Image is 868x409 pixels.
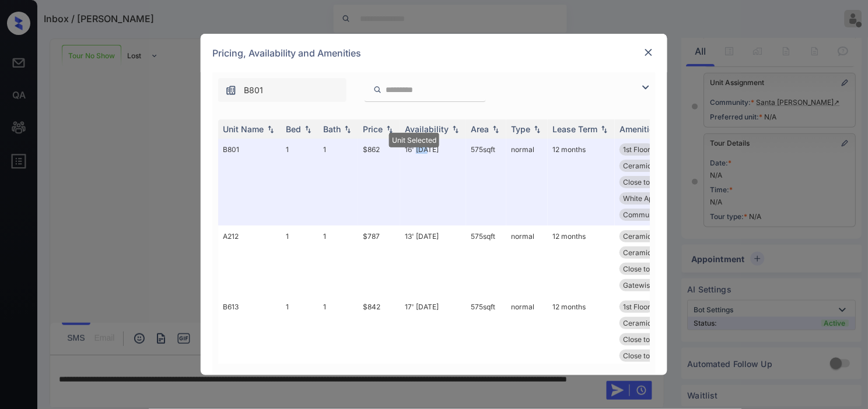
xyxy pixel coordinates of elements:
td: normal [506,139,548,225]
td: $842 [358,296,400,383]
span: Gatewise [623,281,654,290]
td: $787 [358,225,400,296]
td: 1 [281,225,318,296]
img: sorting [384,125,395,133]
div: Amenities [619,124,659,134]
td: 12 months [548,225,615,296]
img: sorting [342,125,353,133]
img: sorting [302,125,314,133]
img: sorting [265,125,276,133]
span: Close to Playgr... [623,351,678,360]
div: Type [511,124,530,134]
td: A212 [218,225,281,296]
div: Bath [323,124,341,134]
td: 12 months [548,139,615,225]
span: Ceramic Tile Ba... [623,232,681,241]
td: 1 [281,296,318,383]
img: icon-zuma [639,80,653,94]
span: B801 [244,84,263,97]
img: close [643,47,654,58]
td: 17' [DATE] [400,296,466,383]
img: icon-zuma [373,84,382,95]
td: 1 [281,139,318,225]
div: Availability [405,124,449,134]
div: Lease Term [552,124,597,134]
div: Price [363,124,383,134]
span: Community Fee [623,210,675,219]
td: 1 [318,225,358,296]
td: 16' [DATE] [400,139,466,225]
div: Unit Name [223,124,264,134]
span: 1st Floor [623,302,650,311]
td: $862 [358,139,400,225]
td: normal [506,225,548,296]
td: B613 [218,296,281,383]
td: 1 [318,296,358,383]
div: Area [471,124,489,134]
td: 12 months [548,296,615,383]
td: 575 sqft [466,296,506,383]
span: Ceramic Tile Di... [623,161,680,170]
td: B801 [218,139,281,225]
img: sorting [450,125,461,133]
span: Close to [PERSON_NAME]... [623,335,713,344]
img: sorting [490,125,502,133]
span: White Appliance... [623,194,682,203]
div: Pricing, Availability and Amenities [201,34,667,72]
img: icon-zuma [225,84,237,96]
span: Close to [PERSON_NAME]... [623,178,713,186]
span: Ceramic Tile Li... [623,248,678,257]
span: 1st Floor [623,145,650,154]
span: Ceramic Tile Di... [623,319,680,327]
span: Close to Playgr... [623,265,678,273]
td: 13' [DATE] [400,225,466,296]
td: 575 sqft [466,225,506,296]
div: Bed [286,124,301,134]
td: normal [506,296,548,383]
img: sorting [598,125,610,133]
img: sorting [531,125,543,133]
td: 1 [318,139,358,225]
td: 575 sqft [466,139,506,225]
